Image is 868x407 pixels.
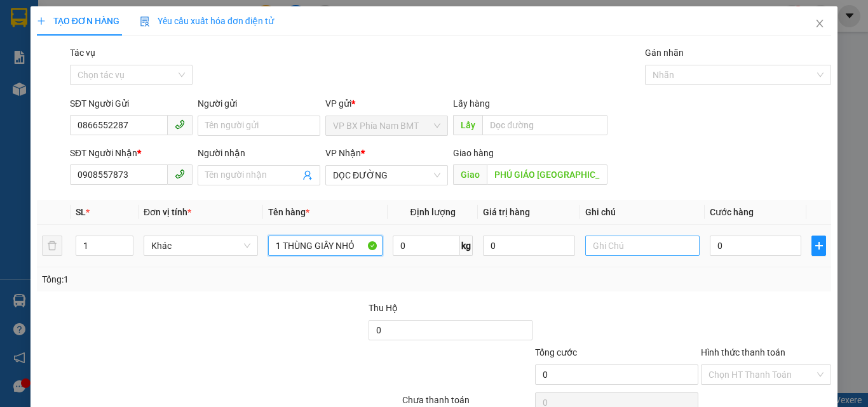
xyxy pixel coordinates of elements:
span: SL [76,207,86,217]
span: close [815,18,825,29]
div: Bến Xe Miền Tây [109,11,198,41]
span: Lấy [453,115,482,135]
span: Cước hàng [710,207,754,217]
span: Nhận: [109,12,139,25]
span: Giao hàng [453,148,494,158]
input: 0 [483,236,574,256]
label: Gán nhãn [645,48,684,58]
img: icon [140,17,150,27]
span: phone [175,119,185,130]
span: Giá trị hàng [483,207,530,217]
div: Tên hàng: 1 thùng cá nhỏ ( : 1 ) [11,90,198,121]
span: Tên hàng [268,207,309,217]
label: Tác vụ [70,48,95,58]
span: DỌC ĐƯỜNG [333,166,440,185]
th: Ghi chú [580,200,705,225]
span: kg [460,236,473,256]
span: Thu Hộ [369,303,398,313]
span: VP Nhận [325,148,361,158]
span: Đơn vị tính [144,207,191,217]
button: plus [811,236,826,256]
div: SĐT Người Gửi [70,97,193,110]
div: SĐT Người Nhận [70,146,193,160]
span: plus [37,17,46,25]
span: user-add [302,170,313,180]
span: plus [812,241,825,251]
div: Tổng: 1 [42,272,336,286]
div: 50.000 [10,67,102,82]
button: Close [802,6,837,42]
div: Người gửi [198,97,320,110]
input: VD: Bàn, Ghế [268,236,383,256]
span: CR : [10,68,29,81]
span: VP BX Phía Nam BMT [333,116,440,135]
div: Người nhận [198,146,320,160]
button: delete [42,236,62,256]
input: Ghi Chú [585,236,700,256]
span: Giao [453,164,487,185]
span: Định lượng [410,207,455,217]
span: TẠO ĐƠN HÀNG [37,16,119,26]
div: VP BX Phía Nam BMT [11,11,100,41]
div: 0852648931 [11,41,100,59]
input: Dọc đường [482,115,607,135]
span: Gửi: [11,12,31,25]
input: Dọc đường [487,164,607,185]
label: Hình thức thanh toán [701,347,785,357]
span: phone [175,169,185,179]
div: VP gửi [325,97,448,110]
div: 0898427118 [109,41,198,59]
span: Khác [151,236,250,255]
span: Lấy hàng [453,98,490,109]
span: Yêu cầu xuất hóa đơn điện tử [140,16,274,26]
span: Tổng cước [535,347,577,357]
